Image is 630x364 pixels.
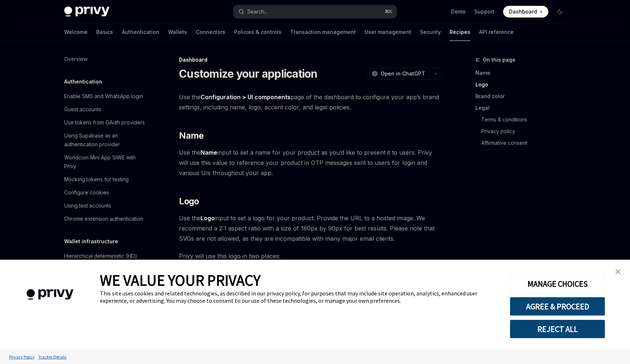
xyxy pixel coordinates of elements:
[122,23,159,41] a: Authentication
[64,77,102,86] h5: Authentication
[385,9,392,15] span: ⌘ K
[179,195,199,207] span: Logo
[475,125,572,137] a: Privacy policy
[510,297,605,316] button: AGREE & PROCEED
[420,23,441,41] a: Security
[58,249,152,271] a: Hierarchical deterministic (HD) wallets
[290,23,356,41] a: Transaction management
[36,351,68,363] a: Tracker Details
[509,8,537,15] span: Dashboard
[64,214,143,223] div: Chrome extension authentication
[100,290,499,304] div: This site uses cookies and related technologies, as described in our privacy policy, for purposes...
[201,214,215,222] strong: Logo
[503,6,548,18] a: Dashboard
[381,70,425,77] span: Open in ChatGPT
[365,23,411,41] a: User management
[510,320,605,338] button: REJECT ALL
[201,149,217,156] strong: Name
[58,151,152,173] a: Worldcoin Mini App SIWE with Privy
[179,92,442,112] span: Use the page of the dashboard to configure your app’s brand settings, including name, logo, accen...
[64,105,101,114] div: Guest accounts
[196,23,225,41] a: Connectors
[450,23,470,41] a: Recipes
[615,269,621,274] img: close banner
[367,67,429,80] button: Open in ChatGPT
[201,93,291,101] strong: Configuration > UI components
[58,103,152,116] a: Guest accounts
[11,279,89,310] img: company logo
[100,271,261,290] span: WE VALUE YOUR PRIVACY
[58,199,152,212] a: Using test accounts
[475,114,572,125] a: Terms & conditions
[179,251,442,261] span: Privy will use this logo in two places:
[58,212,152,225] a: Chrome extension authentication
[168,23,187,41] a: Wallets
[483,55,516,64] span: On this page
[64,153,147,171] div: Worldcoin Mini App SIWE with Privy
[451,8,466,15] a: Demo
[64,55,87,63] div: Overview
[64,175,129,184] div: Mocking tokens for testing
[58,116,152,129] a: Use tokens from OAuth providers
[475,90,572,102] a: Brand color
[475,137,572,149] a: Affirmative consent
[510,274,605,293] button: MANAGE CHOICES
[554,6,566,18] button: Toggle dark mode
[64,7,109,17] img: dark logo
[475,102,572,114] a: Legal
[58,186,152,199] a: Configure cookies
[179,56,442,63] div: Dashboard
[474,8,494,15] a: Support
[611,264,625,279] a: close banner
[64,92,143,101] div: Enable SMS and WhatsApp login
[234,23,281,41] a: Policies & controls
[475,79,572,90] a: Logo
[479,23,514,41] a: API reference
[58,173,152,186] a: Mocking tokens for testing
[247,7,268,16] div: Search...
[7,351,36,363] a: Privacy Policy
[475,67,572,79] a: Name
[64,188,109,197] div: Configure cookies
[58,90,152,103] a: Enable SMS and WhatsApp login
[233,5,397,18] button: Open search
[64,118,145,127] div: Use tokens from OAuth providers
[96,23,113,41] a: Basics
[179,67,318,80] h1: Customize your application
[179,147,442,178] span: Use the input to set a name for your product as you’d like to present it to users. Privy will use...
[64,201,111,210] div: Using test accounts
[58,53,152,66] a: Overview
[64,23,87,41] a: Welcome
[64,252,147,269] div: Hierarchical deterministic (HD) wallets
[58,129,152,151] a: Using Supabase as an authentication provider
[64,237,118,246] h5: Wallet infrastructure
[64,131,147,149] div: Using Supabase as an authentication provider
[179,213,442,244] span: Use the input to set a logo for your product. Provide the URL to a hosted image. We recommend a 2...
[179,130,204,142] span: Name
